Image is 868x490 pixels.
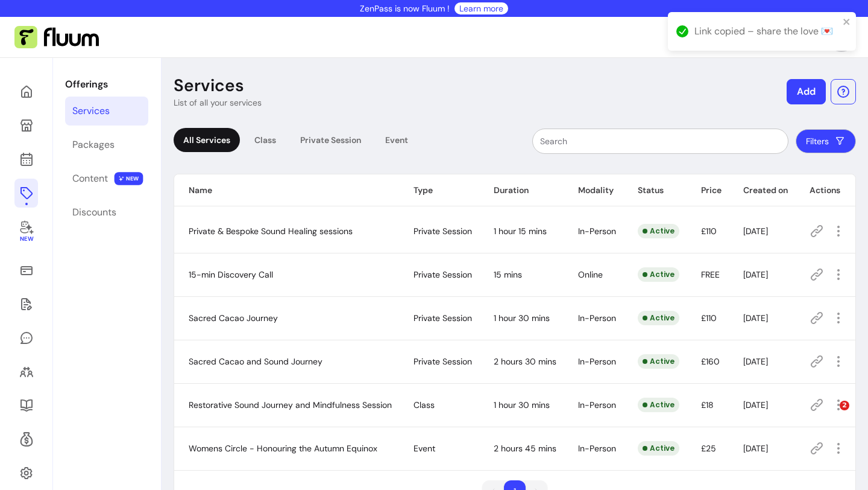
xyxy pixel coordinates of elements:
p: ZenPass is now Fluum ! [360,2,450,14]
span: In-Person [578,356,616,367]
div: Active [638,354,679,369]
span: 2 hours 45 mins [494,443,556,454]
img: Fluum Logo [14,26,99,49]
span: 2 [840,401,849,410]
span: 1 hour 30 mins [494,313,550,323]
span: In-Person [578,443,616,454]
a: My Page [14,111,38,140]
a: Content NEW [65,164,148,193]
span: Event [414,443,435,454]
a: New [14,212,38,251]
span: 1 hour 15 mins [494,226,547,237]
span: [DATE] [743,443,768,454]
div: Event [376,128,418,152]
a: Sales [14,256,38,285]
button: close [843,17,851,27]
th: Price [687,174,729,206]
span: 15-min Discovery Call [189,269,273,280]
span: In-Person [578,399,616,410]
div: Content [72,171,108,186]
th: Modality [564,174,623,206]
span: Private & Bespoke Sound Healing sessions [189,226,353,237]
div: Active [638,398,679,412]
span: £110 [701,313,717,323]
span: FREE [701,269,720,280]
span: Sacred Cacao Journey [189,313,278,323]
th: Status [623,174,687,206]
div: Discounts [72,205,116,220]
a: Waivers [14,290,38,319]
input: Search [540,135,781,147]
a: Calendar [14,145,38,174]
p: Services [174,75,244,97]
span: Class [414,399,435,410]
span: Sacred Cacao and Sound Journey [189,356,322,367]
th: Type [399,174,479,206]
div: Class [245,128,286,152]
span: Private Session [414,226,472,237]
span: £25 [701,443,716,454]
span: 15 mins [494,269,522,280]
iframe: Intercom live chat [815,401,844,430]
span: Womens Circle - Honouring the Autumn Equinox [189,443,377,454]
div: Packages [72,138,115,152]
p: Offerings [65,77,148,92]
span: Private Session [414,269,472,280]
a: Refer & Earn [14,425,38,454]
div: Private Session [291,128,371,152]
a: Resources [14,391,38,420]
div: Active [638,267,679,282]
span: [DATE] [743,313,768,323]
span: NEW [115,172,143,185]
span: £160 [701,356,720,367]
th: Actions [795,174,855,206]
span: Restorative Sound Journey and Mindfulness Session [189,399,392,410]
div: Active [638,311,679,325]
div: Active [638,224,679,238]
p: List of all your services [174,97,262,109]
a: My Messages [14,323,38,352]
th: Name [174,174,399,206]
button: Filters [796,129,856,153]
div: All Services [174,128,240,152]
a: Discounts [65,198,148,227]
div: Active [638,441,679,456]
div: Services [72,104,110,118]
span: Private Session [414,313,472,323]
span: Private Session [414,356,472,367]
span: £110 [701,226,717,237]
th: Created on [729,174,795,206]
a: Offerings [14,179,38,208]
a: Settings [14,459,38,488]
span: In-Person [578,226,616,237]
a: Home [14,77,38,106]
span: [DATE] [743,226,768,237]
span: £18 [701,399,714,410]
span: In-Person [578,313,616,323]
a: Packages [65,130,148,159]
a: Services [65,97,148,126]
span: 2 hours 30 mins [494,356,556,367]
div: Link copied – share the love 💌 [694,24,839,39]
span: 1 hour 30 mins [494,399,550,410]
span: [DATE] [743,356,768,367]
a: Clients [14,357,38,386]
span: [DATE] [743,399,768,410]
button: Add [787,79,826,104]
a: Learn more [459,2,503,14]
th: Duration [479,174,564,206]
span: New [19,235,33,243]
span: [DATE] [743,269,768,280]
span: Online [578,269,603,280]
